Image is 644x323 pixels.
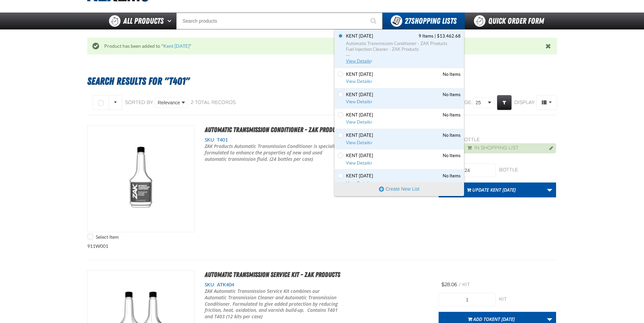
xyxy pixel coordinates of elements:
[109,95,122,110] button: Rows selection options
[439,182,544,197] button: Update Kent [DATE]
[443,153,461,159] span: No Items
[123,15,164,27] span: All Products
[125,100,154,105] span: Sorted By:
[443,112,461,118] span: No Items
[489,316,515,322] span: Kent [DATE]
[443,173,461,179] span: No Items
[439,164,496,177] input: Product Quantity
[346,120,373,125] span: View Details
[335,182,464,196] button: Create New List. Opens a popup
[191,100,236,106] div: 2 total records
[346,52,461,55] span: ...
[346,99,373,104] span: View Details
[88,126,194,232] : View Details of the Automatic Transmission Conditioner - ZAK Products
[215,282,234,287] span: ATK404
[87,72,557,90] h1: Search Results for "T401"
[383,13,465,29] button: You have 27 Shopping Lists. Open to view details
[346,79,373,84] span: View Details
[345,71,461,85] a: Kent 10.22.2021 is empty. View Details
[205,288,339,320] p: ZAK Automatic Transmission Service Kit combines our Automatic Transmission Cleaner and Automatic ...
[441,282,457,287] span: $28.06
[458,282,461,287] span: /
[346,140,373,145] span: View Details
[514,100,535,105] span: Display:
[99,43,546,49] div: Product has been added to " "
[465,13,557,29] a: Quick Order Form
[205,126,344,134] a: Automatic Transmission Conditioner - ZAK Products
[346,59,373,64] span: View Details
[205,137,429,143] div: SKU:
[499,167,556,173] div: bottle
[205,282,429,288] div: SKU:
[543,182,556,197] a: More Actions
[346,41,461,47] span: Automatic Transmission Conditioner - ZAK Products
[215,137,228,143] span: T401
[205,143,339,163] p: ZAK Products Automatic Transmission Conditioner is specially formulated to enhance the properties...
[345,33,461,64] a: Kent 9.9.2021 contains 9 items. Total cost is $13,462.68. Click to see all items, discounts, taxe...
[158,99,180,106] span: Relevance
[176,13,383,29] input: Search
[476,99,486,106] span: 25
[473,316,515,322] span: Add to
[346,71,373,78] span: Kent 10.22.2021
[346,181,373,186] span: View Details
[437,33,461,39] span: $13,462.68
[366,13,383,29] button: Start Searching
[205,271,340,279] a: Automatic Transmission Service Kit - ZAK Products
[536,95,557,110] button: Product Grid Views Toolbar
[346,153,373,159] span: Kent 1.6.2022
[544,41,554,51] button: Close the Notification
[345,132,461,146] a: Kent 12.16.2021 is empty. View Details
[345,153,461,166] a: Kent 1.6.2022 is empty. View Details
[346,112,373,118] span: Kent 12.10.2021
[165,13,176,29] button: Open All Products pages
[544,144,555,152] button: Manage current product in the Shopping List
[346,46,461,52] span: Fuel Injection Cleaner - ZAK Products
[346,92,373,98] span: Kent 11.24.2021
[462,282,470,287] span: kit
[461,137,480,143] span: bottle
[88,126,194,232] img: Automatic Transmission Conditioner - ZAK Products
[334,29,464,196] div: You have 27 Shopping Lists. Open to view details
[443,71,461,78] span: No Items
[163,43,189,49] a: Kent [DATE]
[345,92,461,105] a: Kent 11.24.2021 is empty. View Details
[443,132,461,138] span: No Items
[88,234,93,239] input: Select Item
[497,95,512,110] a: Expand or Collapse Grid Filters
[88,234,118,240] label: Select Item
[405,16,457,26] span: Shopping Lists
[345,173,461,186] a: Kent 1.21.2022 is empty. View Details
[345,112,461,125] a: Kent 12.10.2021 is empty. View Details
[474,145,519,151] span: In Shopping List
[346,173,373,179] span: Kent 1.21.2022
[499,296,556,303] div: kit
[346,132,373,138] span: Kent 12.16.2021
[435,34,436,39] span: |
[346,160,373,166] span: View Details
[439,293,496,306] input: Product Quantity
[405,16,411,26] strong: 27
[419,33,434,39] span: 9 Items
[87,115,557,260] div: 911W001
[443,92,461,98] span: No Items
[346,33,373,39] span: Kent 9.9.2021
